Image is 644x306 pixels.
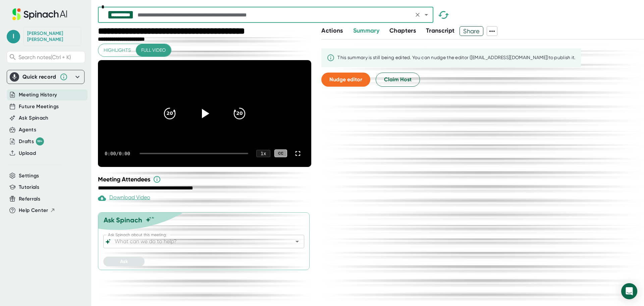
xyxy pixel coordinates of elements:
button: Referrals [19,195,40,203]
span: Nudge editor [329,76,362,83]
button: Share [460,26,483,36]
button: Chapters [389,26,416,35]
input: What can we do to help? [113,237,282,246]
button: Clear [413,10,422,19]
button: Full video [136,44,171,56]
button: Ask Spinach [19,114,49,122]
button: Nudge editor [321,73,370,87]
div: 99+ [36,137,44,145]
span: Ask [120,259,128,264]
div: This summary is still being edited. You can nudge the editor ([EMAIL_ADDRESS][DOMAIN_NAME]) to pu... [337,55,576,61]
div: Meeting Attendees [98,175,313,183]
button: Settings [19,172,39,180]
span: Transcript [426,27,455,34]
button: Highlights [98,44,136,56]
button: Future Meetings [19,103,59,111]
span: Search notes (Ctrl + K) [18,54,71,60]
button: Help Center [19,207,55,214]
button: Transcript [426,26,455,35]
div: 1 x [256,150,270,157]
span: Share [460,25,483,37]
span: Help Center [19,207,48,214]
span: Actions [321,27,343,34]
button: Agents [19,126,36,134]
div: Ask Spinach [104,216,142,224]
button: Summary [353,26,379,35]
span: Highlights [104,46,131,54]
div: 0:00 / 0:00 [105,151,131,156]
div: Download Video [98,194,150,202]
button: Ask [103,257,145,266]
span: Claim Host [384,76,412,84]
div: CC [274,149,287,157]
button: Tutorials [19,183,39,191]
span: Chapters [389,27,416,34]
div: Quick record [10,70,82,84]
button: Claim Host [376,73,420,87]
button: Actions [321,26,343,35]
div: Open Intercom Messenger [621,283,637,299]
button: Meeting History [19,91,57,99]
span: Full video [141,46,166,54]
button: Open [292,237,302,246]
div: Quick record [22,74,56,80]
span: Summary [353,27,379,34]
div: Drafts [19,137,44,145]
button: Open [422,10,431,19]
button: Upload [19,149,36,157]
button: Drafts 99+ [19,137,44,145]
span: l [7,30,20,43]
div: LeAnne Ryan [27,31,77,42]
